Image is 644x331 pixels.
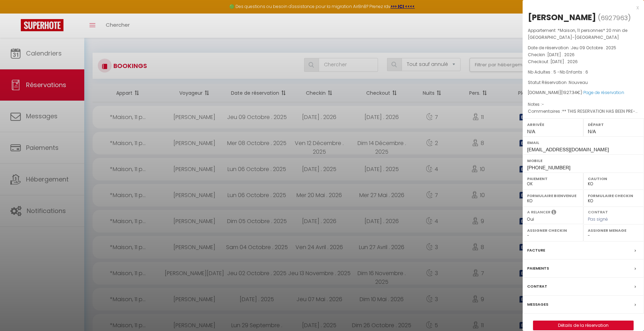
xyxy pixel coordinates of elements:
[528,27,627,40] span: *Maison, 11 personnes* 20 min de [GEOGRAPHIC_DATA]-[GEOGRAPHIC_DATA]
[547,52,575,58] span: [DATE] . 2026
[588,175,639,182] label: Caution
[527,165,570,170] span: [PHONE_NUMBER]
[528,69,588,75] span: Nb Adultes : 5 -
[527,301,548,308] label: Messages
[588,192,639,199] label: Formulaire Checkin
[528,90,639,96] div: [DOMAIN_NAME]
[588,129,596,134] span: N/A
[527,247,545,254] label: Facture
[523,3,639,12] div: x
[528,44,639,51] p: Date de réservation :
[528,51,639,58] p: Checkin :
[528,58,639,65] p: Checkout :
[528,108,639,115] p: Commentaires :
[527,265,549,272] label: Paiements
[569,79,588,85] span: Nouveau
[527,129,535,134] span: N/A
[550,59,578,65] span: [DATE] . 2026
[528,101,639,108] p: Notes :
[527,147,609,152] span: [EMAIL_ADDRESS][DOMAIN_NAME]
[601,14,628,22] span: 6927963
[542,101,544,107] span: -
[527,227,579,234] label: Assigner Checkin
[561,90,582,95] span: ( €)
[527,209,550,215] label: A relancer
[588,216,608,222] span: Pas signé
[588,121,639,128] label: Départ
[528,27,639,41] p: Appartement :
[527,175,579,182] label: Paiement
[527,121,579,128] label: Arrivée
[533,321,634,330] button: Détails de la réservation
[588,227,639,234] label: Assigner Menage
[527,139,639,146] label: Email
[571,45,616,51] span: Jeu 09 Octobre . 2025
[583,90,624,95] a: Page de réservation
[533,321,633,330] a: Détails de la réservation
[527,157,639,164] label: Mobile
[528,12,596,23] div: [PERSON_NAME]
[598,13,631,23] span: ( )
[528,79,639,86] p: Statut Réservation :
[588,209,608,214] label: Contrat
[560,69,588,75] span: Nb Enfants : 6
[527,192,579,199] label: Formulaire Bienvenue
[563,90,577,95] span: 1927.34
[527,283,547,290] label: Contrat
[551,209,556,217] i: Sélectionner OUI si vous souhaiter envoyer les séquences de messages post-checkout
